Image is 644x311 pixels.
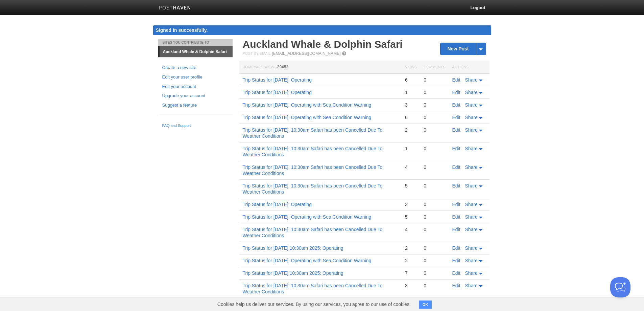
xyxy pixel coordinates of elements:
[243,90,312,95] a: Trip Status for [DATE]: Operating
[420,61,449,74] th: Comments
[452,202,460,207] a: Edit
[465,258,478,263] span: Share
[162,123,229,129] a: FAQ and Support
[465,77,478,83] span: Share
[243,214,372,220] a: Trip Status for [DATE]: Operating with Sea Condition Warning
[465,90,478,95] span: Share
[243,102,372,108] a: Trip Status for [DATE]: Operating with Sea Condition Warning
[465,102,478,108] span: Share
[405,258,417,264] div: 2
[243,77,312,83] a: Trip Status for [DATE]: Operating
[419,301,432,309] button: OK
[452,115,460,120] a: Edit
[424,127,445,133] div: 0
[424,146,445,152] div: 0
[405,245,417,251] div: 2
[405,270,417,276] div: 7
[424,183,445,189] div: 0
[405,102,417,108] div: 3
[465,214,478,220] span: Share
[158,39,233,46] li: Sites You Contribute To
[452,77,460,83] a: Edit
[610,277,630,297] iframe: Help Scout Beacon - Open
[243,258,372,263] a: Trip Status for [DATE]: Operating with Sea Condition Warning
[452,245,460,251] a: Edit
[153,25,491,35] div: Signed in successfully.
[243,146,383,157] a: Trip Status for [DATE]: 10:30am Safari has been Cancelled Due To Weather Conditions
[160,46,233,57] a: Auckland Whale & Dolphin Safari
[405,114,417,120] div: 6
[424,258,445,264] div: 0
[405,146,417,152] div: 1
[424,226,445,232] div: 0
[452,283,460,288] a: Edit
[452,227,460,232] a: Edit
[465,227,478,232] span: Share
[465,270,478,276] span: Share
[452,183,460,188] a: Edit
[465,146,478,151] span: Share
[162,102,229,109] a: Suggest a feature
[465,127,478,133] span: Share
[159,6,191,11] img: Posthaven-bar
[465,183,478,188] span: Share
[405,183,417,189] div: 5
[162,83,229,90] a: Edit your account
[452,90,460,95] a: Edit
[452,102,460,108] a: Edit
[424,77,445,83] div: 0
[424,245,445,251] div: 0
[162,64,229,71] a: Create a new site
[243,39,403,50] a: Auckland Whale & Dolphin Safari
[243,51,271,55] span: Post by Email
[452,214,460,220] a: Edit
[452,270,460,276] a: Edit
[162,92,229,99] a: Upgrade your account
[243,202,312,207] a: Trip Status for [DATE]: Operating
[277,65,288,69] span: 29452
[239,61,402,74] th: Homepage Views
[465,202,478,207] span: Share
[424,89,445,95] div: 0
[424,102,445,108] div: 0
[424,114,445,120] div: 0
[452,127,460,133] a: Edit
[405,283,417,289] div: 3
[405,226,417,232] div: 4
[452,146,460,151] a: Edit
[243,164,383,176] a: Trip Status for [DATE]: 10:30am Safari has been Cancelled Due To Weather Conditions
[243,283,383,294] a: Trip Status for [DATE]: 10:30am Safari has been Cancelled Due To Weather Conditions
[272,51,340,56] a: [EMAIL_ADDRESS][DOMAIN_NAME]
[424,214,445,220] div: 0
[243,115,372,120] a: Trip Status for [DATE]: Operating with Sea Condition Warning
[405,214,417,220] div: 5
[405,201,417,207] div: 3
[405,164,417,170] div: 4
[452,164,460,170] a: Edit
[243,227,383,238] a: Trip Status for [DATE]: 10:30am Safari has been Cancelled Due To Weather Conditions
[424,283,445,289] div: 0
[424,164,445,170] div: 0
[405,89,417,95] div: 1
[465,245,478,251] span: Share
[465,283,478,288] span: Share
[402,61,420,74] th: Views
[243,245,343,251] a: Trip Status for [DATE] 10:30am 2025: Operating
[243,127,383,139] a: Trip Status for [DATE]: 10:30am Safari has been Cancelled Due To Weather Conditions
[440,43,485,55] a: New Post
[465,115,478,120] span: Share
[424,270,445,276] div: 0
[243,183,383,195] a: Trip Status for [DATE]: 10:30am Safari has been Cancelled Due To Weather Conditions
[449,61,490,74] th: Actions
[405,77,417,83] div: 6
[243,270,343,276] a: Trip Status for [DATE] 10:30am 2025: Operating
[405,127,417,133] div: 2
[211,297,418,311] span: Cookies help us deliver our services. By using our services, you agree to our use of cookies.
[162,74,229,81] a: Edit your user profile
[465,164,478,170] span: Share
[452,258,460,263] a: Edit
[424,201,445,207] div: 0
